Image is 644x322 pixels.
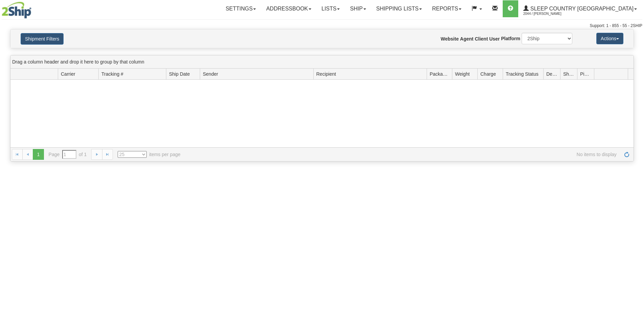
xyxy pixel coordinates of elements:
[33,149,44,160] span: 1
[220,0,261,17] a: Settings
[621,149,632,160] a: Refresh
[316,0,345,17] a: Lists
[118,151,181,158] span: items per page
[518,0,642,17] a: Sleep Country [GEOGRAPHIC_DATA] 2044 / [PERSON_NAME]
[529,6,634,11] span: Sleep Country [GEOGRAPHIC_DATA]
[101,71,123,77] span: Tracking #
[203,71,218,77] span: Sender
[2,2,31,19] img: logo2044.jpg
[61,71,75,77] span: Carrier
[261,0,316,17] a: Addressbook
[501,35,520,42] label: Platform
[546,71,557,77] span: Delivery Status
[475,35,488,42] label: Client
[580,71,591,77] span: Pickup Status
[169,71,190,77] span: Ship Date
[371,0,427,17] a: Shipping lists
[563,71,574,77] span: Shipment Issues
[441,35,459,42] label: Website
[596,33,623,44] button: Actions
[455,71,470,77] span: Weight
[506,71,539,77] span: Tracking Status
[10,55,634,69] div: grid grouping header
[316,71,336,77] span: Recipient
[345,0,371,17] a: Ship
[430,71,449,77] span: Packages
[460,35,474,42] label: Agent
[190,151,617,158] span: No items to display
[489,35,500,42] label: User
[427,0,467,17] a: Reports
[21,33,64,45] button: Shipment Filters
[49,150,87,159] span: Page of 1
[480,71,496,77] span: Charge
[523,10,574,17] span: 2044 / [PERSON_NAME]
[2,23,642,29] div: Support: 1 - 855 - 55 - 2SHIP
